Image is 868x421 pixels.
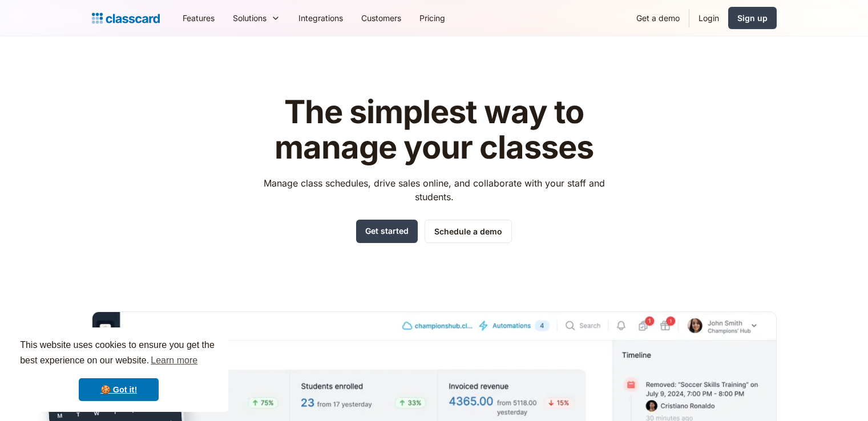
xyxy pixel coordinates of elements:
[356,220,418,243] a: Get started
[253,176,615,204] p: Manage class schedules, drive sales online, and collaborate with your staff and students.
[173,5,224,31] a: Features
[233,12,267,24] div: Solutions
[79,378,159,401] a: dismiss cookie message
[728,7,777,29] a: Sign up
[9,327,228,412] div: cookieconsent
[289,5,352,31] a: Integrations
[410,5,454,31] a: Pricing
[92,10,160,26] a: home
[425,220,512,243] a: Schedule a demo
[253,95,615,165] h1: The simplest way to manage your classes
[689,5,728,31] a: Login
[737,12,768,24] div: Sign up
[149,352,199,369] a: learn more about cookies
[352,5,410,31] a: Customers
[224,5,289,31] div: Solutions
[20,338,217,369] span: This website uses cookies to ensure you get the best experience on our website.
[627,5,689,31] a: Get a demo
